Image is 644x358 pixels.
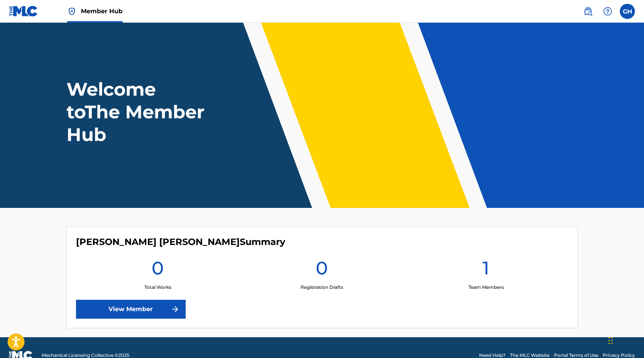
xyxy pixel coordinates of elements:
img: MLC Logo [9,6,38,17]
h1: 0 [316,257,328,284]
h4: HOLLIS, GARY LEE JR [76,236,285,248]
img: f7272a7cc735f4ea7f67.svg [171,305,180,314]
span: Member Hub [81,7,123,15]
p: Team Members [469,284,504,291]
a: Public Search [580,4,596,19]
a: View Member [76,300,186,319]
h1: Welcome to The Member Hub [67,78,208,146]
img: help [603,7,612,16]
img: search [583,7,593,16]
div: User Menu [620,4,635,19]
div: Help [600,4,615,19]
h1: 0 [152,257,164,284]
p: Registration Drafts [301,284,343,291]
h1: 1 [483,257,489,284]
div: Drag [608,329,613,352]
img: Top Rightsholder [67,7,76,16]
p: Total Works [144,284,171,291]
iframe: Chat Widget [606,322,644,358]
